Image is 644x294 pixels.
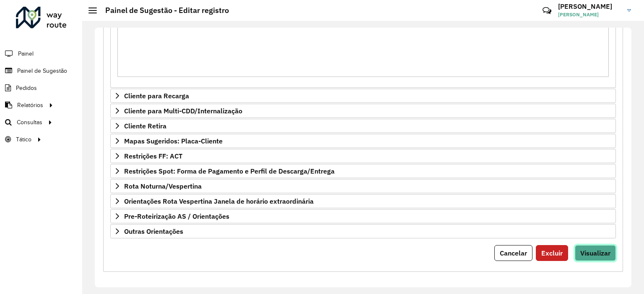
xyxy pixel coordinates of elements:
span: Restrições FF: ACT [124,153,182,159]
span: Cliente para Multi-CDD/Internalização [124,107,242,114]
a: Cliente Retira [110,119,616,133]
a: Restrições Spot: Forma de Pagamento e Perfil de Descarga/Entrega [110,164,616,178]
h2: Painel de Sugestão - Editar registro [97,6,229,15]
a: Restrições FF: ACT [110,149,616,163]
span: Painel [18,49,34,58]
span: Painel de Sugestão [17,66,67,75]
a: Cliente para Recarga [110,89,616,103]
span: Excluir [541,249,563,257]
span: Pedidos [16,84,37,92]
a: Outras Orientações [110,224,616,238]
a: Mapas Sugeridos: Placa-Cliente [110,134,616,148]
span: Visualizar [580,249,610,257]
span: Mapas Sugeridos: Placa-Cliente [124,138,223,144]
span: Relatórios [17,101,43,110]
a: Contato Rápido [538,2,556,20]
span: [PERSON_NAME] [558,11,621,18]
span: Orientações Rota Vespertina Janela de horário extraordinária [124,198,314,205]
a: Pre-Roteirização AS / Orientações [110,209,616,223]
a: Orientações Rota Vespertina Janela de horário extraordinária [110,194,616,208]
span: Cancelar [500,249,527,257]
span: Consultas [17,118,42,127]
span: Restrições Spot: Forma de Pagamento e Perfil de Descarga/Entrega [124,168,335,174]
button: Excluir [536,245,568,261]
a: Rota Noturna/Vespertina [110,179,616,193]
h3: [PERSON_NAME] [558,3,621,10]
span: Cliente para Recarga [124,92,189,99]
a: Cliente para Multi-CDD/Internalização [110,104,616,118]
span: Cliente Retira [124,123,166,129]
button: Cancelar [494,245,532,261]
span: Outras Orientações [124,228,183,235]
span: Pre-Roteirização AS / Orientações [124,213,229,220]
span: Rota Noturna/Vespertina [124,183,202,189]
button: Visualizar [575,245,616,261]
span: Tático [16,135,31,144]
